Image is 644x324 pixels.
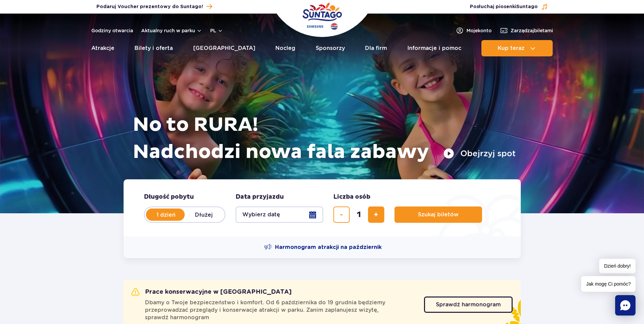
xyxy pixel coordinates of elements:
[407,40,461,56] a: Informacje i pomoc
[264,243,382,251] a: Harmonogram atrakcji na październik
[456,26,492,35] a: Mojekonto
[481,40,553,56] button: Kup teraz
[133,111,516,166] h1: No to RURA! Nadchodzi nowa fala zabawy
[424,296,513,313] a: Sprawdź harmonogram
[124,179,521,236] form: Planowanie wizyty w Park of Poland
[365,40,387,56] a: Dla firm
[236,206,323,223] button: Wybierz datę
[210,27,223,34] button: pl
[615,295,636,316] div: Chat
[368,206,384,223] button: dodaj bilet
[96,2,212,11] a: Podaruj Voucher prezentowy do Suntago!
[498,45,525,51] span: Kup teraz
[96,3,203,10] span: Podaruj Voucher prezentowy do Suntago!
[351,206,367,223] input: liczba biletów
[516,4,538,9] span: Suntago
[418,212,459,218] span: Szukaj biletów
[333,206,350,223] button: usuń bilet
[91,40,114,56] a: Atrakcje
[185,208,223,222] label: Dłużej
[470,3,548,10] button: Posłuchaj piosenkiSuntago
[134,40,173,56] a: Bilety i oferta
[581,276,636,292] span: Jak mogę Ci pomóc?
[333,193,370,201] span: Liczba osób
[599,259,636,273] span: Dzień dobry!
[316,40,345,56] a: Sponsorzy
[443,148,516,159] button: Obejrzyj spot
[466,27,492,34] span: Moje konto
[147,208,185,222] label: 1 dzień
[236,193,284,201] span: Data przyjazdu
[275,244,382,251] span: Harmonogram atrakcji na październik
[500,26,553,35] a: Zarządzajbiletami
[193,40,255,56] a: [GEOGRAPHIC_DATA]
[511,27,553,34] span: Zarządzaj biletami
[91,27,133,34] a: Godziny otwarcia
[144,193,194,201] span: Długość pobytu
[275,40,295,56] a: Nocleg
[145,299,416,321] span: Dbamy o Twoje bezpieczeństwo i komfort. Od 6 października do 19 grudnia będziemy przeprowadzać pr...
[470,3,538,10] span: Posłuchaj piosenki
[131,288,292,296] h2: Prace konserwacyjne w [GEOGRAPHIC_DATA]
[436,302,501,307] span: Sprawdź harmonogram
[141,28,202,33] button: Aktualny ruch w parku
[394,206,482,223] button: Szukaj biletów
